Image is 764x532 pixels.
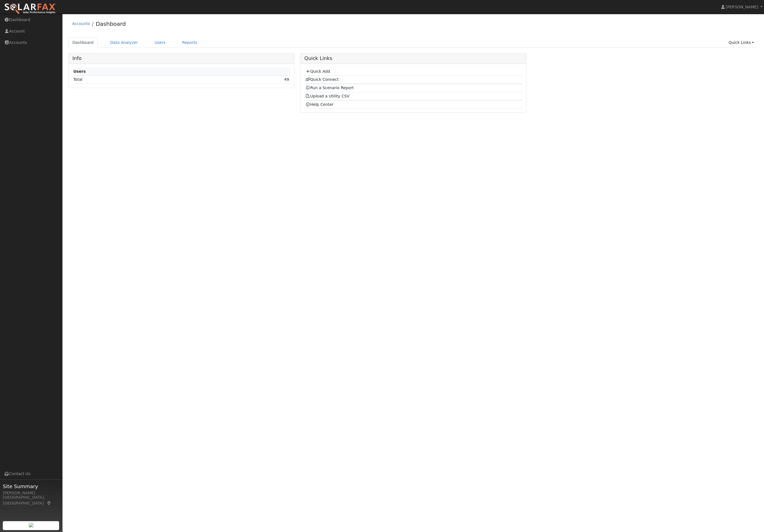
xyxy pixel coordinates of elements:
[3,483,59,490] span: Site Summary
[4,3,56,15] img: SolarFax
[726,5,758,9] span: [PERSON_NAME]
[29,523,33,527] img: retrieve
[47,501,52,505] a: Map
[68,37,98,48] a: Dashboard
[178,37,201,48] a: Reports
[106,37,142,48] a: Data Analyzer
[3,490,59,496] div: [PERSON_NAME]
[96,21,126,27] a: Dashboard
[72,21,90,26] a: Accounts
[724,37,758,48] a: Quick Links
[3,495,59,506] div: [GEOGRAPHIC_DATA], [GEOGRAPHIC_DATA]
[150,37,170,48] a: Users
